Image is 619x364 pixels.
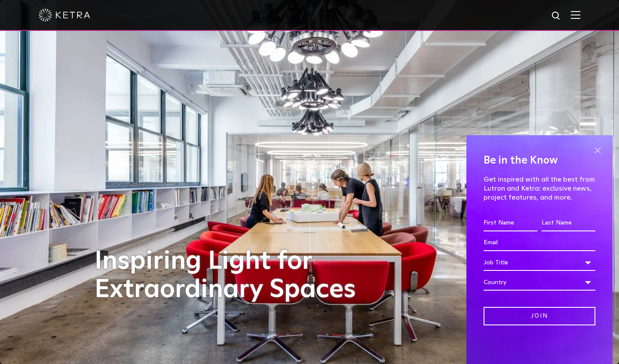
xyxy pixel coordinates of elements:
[484,255,595,271] div: Job Title
[542,215,595,231] input: Last Name
[484,274,595,291] div: Country
[484,307,595,325] input: Join
[551,11,562,21] img: search icon
[571,11,580,19] img: Hamburger%20Nav.svg
[39,9,90,21] img: ketra-logo-2019-white
[95,247,374,304] h1: Inspiring Light for Extraordinary Spaces
[484,235,595,251] input: Email
[484,175,595,202] p: Get inspired with all the best from Lutron and Ketra: exclusive news, project features, and more.
[484,152,595,169] h4: Be in the Know
[484,215,537,231] input: First Name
